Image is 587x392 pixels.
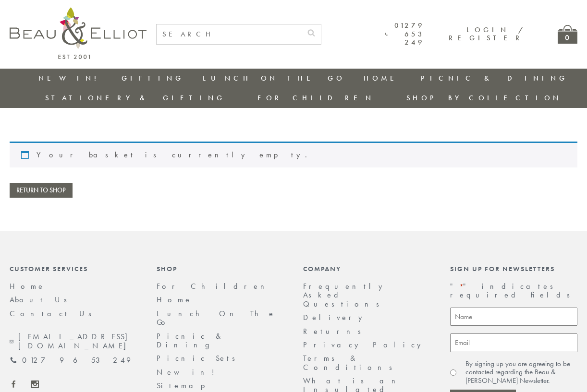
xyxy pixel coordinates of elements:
[385,22,425,47] a: 01279 653 249
[450,333,578,352] input: Email
[157,309,276,327] a: Lunch On The Go
[45,93,225,103] a: Stationery & Gifting
[10,281,45,291] a: Home
[10,295,73,305] a: About Us
[10,333,140,350] a: [EMAIL_ADDRESS][DOMAIN_NAME]
[10,142,577,167] div: Your basket is currently empty.
[465,360,578,385] label: By signing up you are agreeing to be contacted regarding the Beau & [PERSON_NAME] Newsletter.
[449,25,524,43] a: Login / Register
[10,7,147,59] img: logo
[257,93,374,103] a: For Children
[450,282,578,300] p: " " indicates required fields
[364,73,402,83] a: Home
[450,265,578,273] div: Sign up for newsletters
[421,73,568,83] a: Picnic & Dining
[157,353,242,363] a: Picnic Sets
[157,295,192,305] a: Home
[303,312,367,322] a: Delivery
[558,25,577,44] a: 0
[38,73,103,83] a: New in!
[303,340,426,350] a: Privacy Policy
[203,73,345,83] a: Lunch On The Go
[157,24,302,44] input: SEARCH
[157,367,221,377] a: New in!
[406,93,562,103] a: Shop by collection
[157,265,284,273] div: Shop
[10,265,137,273] div: Customer Services
[303,326,367,336] a: Returns
[10,183,73,198] a: Return to shop
[303,265,431,273] div: Company
[157,380,218,391] a: Sitemap
[122,73,184,83] a: Gifting
[157,331,224,350] a: Picnic & Dining
[10,356,131,365] a: 01279 653 249
[157,281,272,291] a: For Children
[303,281,388,309] a: Frequently Asked Questions
[10,309,98,319] a: Contact Us
[303,353,399,372] a: Terms & Conditions
[450,308,578,326] input: Name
